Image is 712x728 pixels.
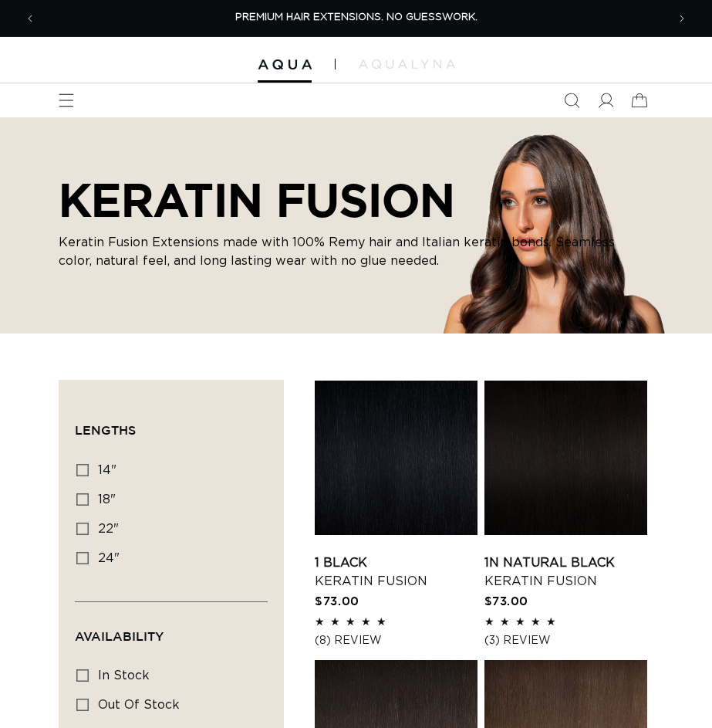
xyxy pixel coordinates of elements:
[484,554,647,591] a: 1N Natural Black Keratin Fusion
[359,59,455,69] img: aqualyna.com
[665,2,699,36] button: Next announcement
[75,396,268,452] summary: Lengths (0 selected)
[75,602,268,658] summary: Availability (0 selected)
[98,464,116,476] span: 14"
[75,423,136,437] span: Lengths
[49,83,83,117] summary: Menu
[98,552,120,564] span: 24"
[59,233,645,270] p: Keratin Fusion Extensions made with 100% Remy hair and Italian keratin bonds. Seamless color, nat...
[235,12,477,22] span: PREMIUM HAIR EXTENSIONS. NO GUESSWORK.
[98,523,119,535] span: 22"
[315,554,477,591] a: 1 Black Keratin Fusion
[98,493,116,506] span: 18"
[258,59,312,70] img: Aqua Hair Extensions
[98,699,180,711] span: Out of stock
[98,669,150,682] span: In stock
[555,83,589,117] summary: Search
[13,2,47,36] button: Previous announcement
[59,173,645,227] h2: KERATIN FUSION
[75,629,164,643] span: Availability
